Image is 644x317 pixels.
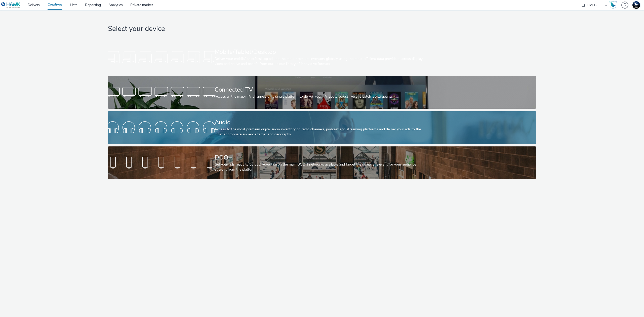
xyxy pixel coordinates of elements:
a: Hawk Academy [609,1,619,9]
a: DOOHGet your ads ready to go out! Advertise on the main DOOH networks available and target the sc... [108,146,536,179]
div: Audio [215,118,428,127]
div: Connected TV [215,85,428,94]
h1: Select your device [108,24,536,34]
div: Access to the most premium digital audio inventory on radio channels, podcast and streaming platf... [215,127,428,137]
div: Deliver your mobile/tablet/desktop ads on the most premium inventory globally using the most effi... [215,56,428,67]
a: AudioAccess to the most premium digital audio inventory on radio channels, podcast and streaming ... [108,111,536,144]
a: Mobile/Tablet/DesktopDeliver your mobile/tablet/desktop ads on the most premium inventory globall... [108,41,536,73]
div: Access all the major TV channels on a single platform to deliver your TV spots across live and ca... [215,94,428,99]
div: Mobile/Tablet/Desktop [215,48,428,56]
div: Get your ads ready to go out! Advertise on the main DOOH networks available and target the screen... [215,162,428,172]
img: Hawk Academy [609,1,617,9]
img: undefined Logo [1,2,21,8]
img: Support Hawk [632,1,640,9]
a: Connected TVAccess all the major TV channels on a single platform to deliver your TV spots across... [108,76,536,109]
div: DOOH [215,153,428,162]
